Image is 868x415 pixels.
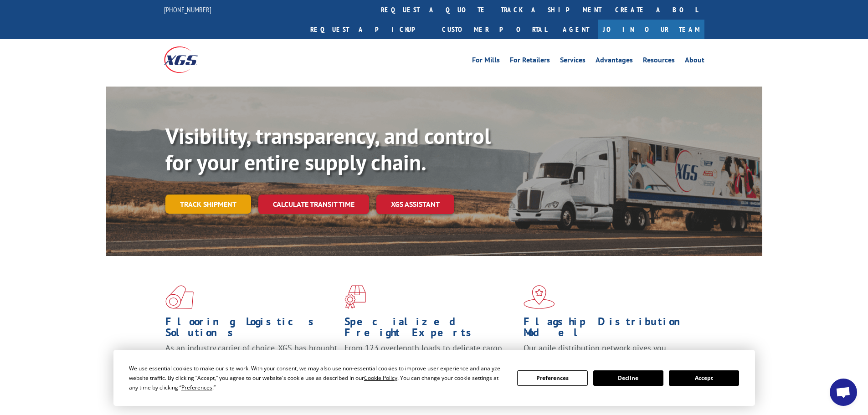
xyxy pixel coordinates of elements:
div: We use essential cookies to make our site work. With your consent, we may also use non-essential ... [129,364,506,392]
img: xgs-icon-focused-on-flooring-red [344,285,366,309]
div: Cookie Consent Prompt [113,350,755,406]
a: Calculate transit time [258,195,369,214]
a: About [685,56,704,67]
span: Cookie Policy [364,374,397,382]
a: XGS ASSISTANT [376,195,454,214]
h1: Flooring Logistics Solutions [165,316,338,343]
div: Open chat [830,379,857,406]
a: Customer Portal [435,20,554,39]
span: As an industry carrier of choice, XGS has brought innovation and dedication to flooring logistics... [165,343,337,375]
a: Track shipment [165,195,251,214]
a: Services [560,56,586,67]
span: Our agile distribution network gives you nationwide inventory management on demand. [524,343,691,364]
span: Preferences [181,384,212,391]
img: xgs-icon-total-supply-chain-intelligence-red [165,285,194,309]
img: xgs-icon-flagship-distribution-model-red [524,285,555,309]
button: Accept [669,370,739,386]
a: Request a pickup [303,20,435,39]
button: Preferences [517,370,587,386]
b: Visibility, transparency, and control for your entire supply chain. [165,122,491,176]
a: For Mills [472,56,500,67]
a: Join Our Team [598,20,704,39]
button: Decline [593,370,663,386]
p: From 123 overlength loads to delicate cargo, our experienced staff knows the best way to move you... [344,343,517,383]
a: Advantages [596,56,633,67]
h1: Specialized Freight Experts [344,316,517,343]
a: Resources [643,56,675,67]
a: For Retailers [510,56,550,67]
h1: Flagship Distribution Model [524,316,696,343]
a: [PHONE_NUMBER] [164,5,211,14]
a: Agent [554,20,598,39]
